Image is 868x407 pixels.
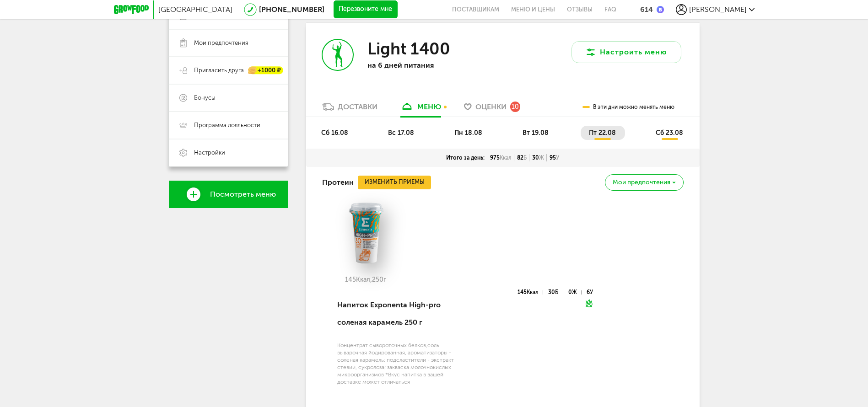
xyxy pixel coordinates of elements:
a: [PHONE_NUMBER] [259,5,324,14]
h4: Протеин [322,174,354,191]
span: Настройки [194,149,225,157]
span: Бонусы [194,94,216,102]
span: Пригласить друга [194,66,244,75]
a: Бонусы [169,84,288,112]
div: 0 [568,290,582,295]
span: [GEOGRAPHIC_DATA] [158,5,232,14]
span: Ккал [527,289,539,295]
span: вт 19.08 [523,129,549,137]
span: Программа лояльности [194,121,260,129]
span: Ккал [500,155,512,161]
a: меню [396,102,446,117]
div: меню [417,102,441,111]
a: Настройки [169,139,288,166]
div: +1000 ₽ [248,67,283,75]
button: Изменить приемы [358,176,431,189]
div: 614 [640,5,653,14]
a: Посмотреть меню [169,181,288,208]
a: Доставки [318,102,382,117]
span: пн 18.08 [454,129,482,137]
span: вс 17.08 [388,129,414,137]
a: Оценки 10 [459,102,525,117]
button: Перезвоните мне [334,0,398,19]
span: Мои предпочтения [613,179,670,186]
span: Ж [572,289,577,295]
div: Напиток Exponenta High-pro соленая карамель 250 г [337,289,464,338]
img: big_iorDPAp9Q5if5JXN.png [322,201,409,265]
span: Мои предпочтения [194,39,248,47]
div: 82 [514,154,529,161]
div: 145 [518,290,543,295]
a: Программа лояльности [169,112,288,139]
span: сб 16.08 [321,129,348,137]
div: 95 [547,154,562,161]
div: В эти дни можно менять меню [582,98,674,117]
div: 30 [548,290,563,295]
span: У [556,155,559,161]
span: Б [555,289,558,295]
span: У [590,289,593,295]
div: Концентрат сывороточных белков,соль выварочная йодированная, ароматизаторы - соленая карамель; по... [337,342,464,386]
h3: Light 1400 [367,39,450,59]
span: Ж [539,155,544,161]
span: Посмотреть меню [210,190,276,198]
span: [PERSON_NAME] [689,5,747,14]
img: bonus_b.cdccf46.png [657,6,664,13]
div: 975 [487,154,514,161]
div: Доставки [338,102,377,111]
p: на 6 дней питания [367,61,486,70]
a: Мои предпочтения [169,29,288,57]
button: Настроить меню [571,41,681,63]
div: 6 [587,290,593,295]
div: 145 250 [322,276,409,284]
span: Оценки [475,102,507,111]
span: г [383,276,386,284]
span: Ккал, [356,276,372,284]
div: 30 [529,154,547,161]
span: сб 23.08 [656,129,683,137]
div: 10 [510,102,520,112]
a: Пригласить друга +1000 ₽ [169,57,288,84]
div: Итого за день: [443,154,487,161]
span: Б [523,155,527,161]
span: пт 22.08 [589,129,616,137]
